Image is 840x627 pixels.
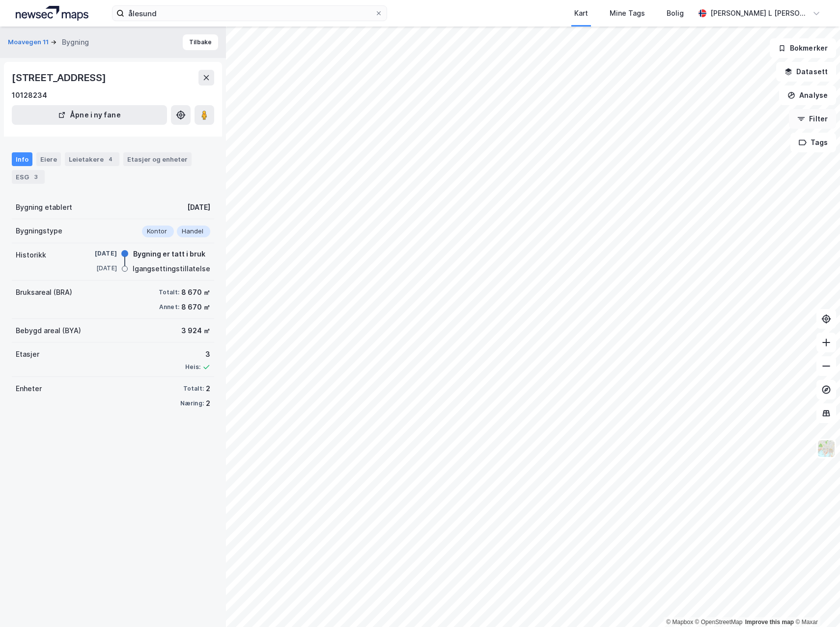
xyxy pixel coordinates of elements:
div: [PERSON_NAME] L [PERSON_NAME] [710,7,809,19]
button: Bokmerker [770,38,836,58]
div: Info [12,152,32,166]
div: 3 [185,348,210,360]
div: [STREET_ADDRESS] [12,70,108,85]
div: 3 924 ㎡ [181,325,210,337]
div: 10128234 [12,89,47,101]
button: Filter [789,109,836,129]
button: Analyse [779,85,836,105]
div: Bruksareal (BRA) [16,286,72,298]
div: Bygning er tatt i bruk [133,248,205,260]
div: Eiere [36,152,61,166]
iframe: Chat Widget [791,580,840,627]
button: Datasett [776,62,836,82]
div: 3 [31,172,41,182]
div: Enheter [16,383,42,395]
div: Etasjer og enheter [127,155,188,164]
div: 4 [106,154,115,164]
div: Bygningstype [16,225,62,237]
div: Mine Tags [610,7,645,19]
div: Historikk [16,249,46,261]
div: Kontrollprogram for chat [791,580,840,627]
button: Tilbake [183,34,218,50]
div: 2 [206,398,210,409]
div: 8 670 ㎡ [181,286,210,298]
div: Næring: [180,399,204,407]
img: Z [817,439,836,458]
div: Bebygd areal (BYA) [16,325,81,337]
div: Annet: [159,303,179,311]
div: Bolig [667,7,684,19]
div: 8 670 ㎡ [181,301,210,313]
div: Leietakere [65,152,119,166]
div: [DATE] [78,249,117,258]
div: 2 [206,383,210,395]
a: Improve this map [745,619,794,626]
div: Bygning [62,36,89,48]
input: Søk på adresse, matrikkel, gårdeiere, leietakere eller personer [124,6,375,21]
div: ESG [12,170,45,184]
div: Heis: [185,363,200,371]
div: Bygning etablert [16,201,72,213]
div: Totalt: [159,288,179,296]
img: logo.a4113a55bc3d86da70a041830d287a7e.svg [16,6,88,21]
div: Totalt: [183,385,204,393]
a: Mapbox [666,619,693,626]
div: Etasjer [16,348,39,360]
button: Åpne i ny fane [12,105,167,125]
div: [DATE] [78,264,117,273]
a: OpenStreetMap [695,619,743,626]
div: Kart [574,7,588,19]
button: Tags [790,133,836,152]
div: Igangsettingstillatelse [133,263,210,275]
button: Moavegen 11 [8,37,51,47]
div: [DATE] [187,201,210,213]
